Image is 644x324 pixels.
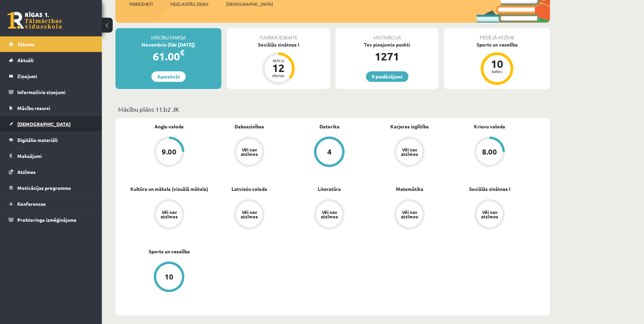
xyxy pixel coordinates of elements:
span: Motivācijas programma [17,185,71,191]
a: 9.00 [129,137,209,168]
div: 61.00 [115,48,221,65]
span: [DEMOGRAPHIC_DATA] [17,121,71,127]
a: Dabaszinības [235,123,264,130]
a: Sports un veselība [149,248,190,255]
div: 9.00 [162,148,177,156]
a: Konferences [9,196,93,212]
a: 9 piedāvājumi [366,71,408,82]
div: balles [487,69,507,73]
a: Mācību resursi [9,100,93,116]
div: Vēl nav atzīmes [240,147,259,156]
span: Neizlasītās ziņas [170,1,208,7]
a: [DEMOGRAPHIC_DATA] [9,116,93,132]
a: 4 [289,137,369,168]
a: Vēl nav atzīmes [209,137,289,168]
a: 8.00 [449,137,530,168]
div: Vēl nav atzīmes [240,210,259,219]
div: 12 [268,62,289,73]
span: Mācību resursi [17,105,50,111]
div: Vēl nav atzīmes [160,210,179,219]
a: Ziņojumi [9,68,93,84]
div: 4 [327,148,332,156]
div: dienas [268,73,289,77]
div: Mācību maksa [115,28,221,41]
a: Sākums [9,36,93,52]
div: 8.00 [482,148,497,156]
a: Motivācijas programma [9,180,93,196]
a: Digitālie materiāli [9,132,93,148]
div: Sociālās zinātnes I [227,41,330,48]
span: Atzīmes [17,169,36,175]
div: Sports un veselība [444,41,550,48]
a: Vēl nav atzīmes [209,199,289,231]
a: Maksājumi [9,148,93,164]
div: 1271 [335,48,439,65]
a: Matemātika [396,185,423,193]
div: Vēl nav atzīmes [400,210,419,219]
div: Vēl nav atzīmes [320,210,339,219]
a: Literatūra [318,185,341,193]
a: Angļu valoda [154,123,184,130]
a: Vēl nav atzīmes [289,199,369,231]
a: Atzīmes [9,164,93,180]
legend: Ziņojumi [17,68,93,84]
a: Vēl nav atzīmes [369,199,449,231]
div: Tuvākā ieskaite [227,28,330,41]
a: Sociālās zinātnes I Atlicis 12 dienas [227,41,330,86]
div: Novembris (līdz [DATE]) [115,41,221,48]
div: Motivācija [335,28,439,41]
a: Proktoringa izmēģinājums [9,212,93,228]
a: Vēl nav atzīmes [129,199,209,231]
span: € [180,48,184,57]
div: Vēl nav atzīmes [480,210,499,219]
a: Datorika [319,123,339,130]
div: 10 [165,273,173,281]
span: Priekšmeti [129,1,153,7]
a: Sociālās zinātnes I [469,185,510,193]
span: [DEMOGRAPHIC_DATA] [226,1,273,7]
div: Pēdējā atzīme [444,28,550,41]
div: Atlicis [268,58,289,62]
span: Proktoringa izmēģinājums [17,217,76,223]
a: Informatīvie ziņojumi [9,84,93,100]
a: Latviešu valoda [232,185,267,193]
span: Konferences [17,201,46,207]
div: Tev pieejamie punkti [335,41,439,48]
div: 10 [487,58,507,69]
a: Krievu valoda [474,123,505,130]
span: Sākums [17,41,35,47]
a: Sports un veselība 10 balles [444,41,550,86]
p: Mācību plāns 11.b2 JK [118,105,547,114]
a: 10 [129,262,209,293]
a: Aktuāli [9,52,93,68]
legend: Maksājumi [17,148,93,164]
a: Vēl nav atzīmes [369,137,449,168]
legend: Informatīvie ziņojumi [17,84,93,100]
span: Aktuāli [17,57,34,63]
div: Vēl nav atzīmes [400,147,419,156]
a: Karjeras izglītība [390,123,429,130]
a: Kultūra un māksla (vizuālā māksla) [130,185,208,193]
a: Apmaksāt [151,71,186,82]
span: Digitālie materiāli [17,137,58,143]
a: Rīgas 1. Tālmācības vidusskola [7,12,62,29]
a: Vēl nav atzīmes [449,199,530,231]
